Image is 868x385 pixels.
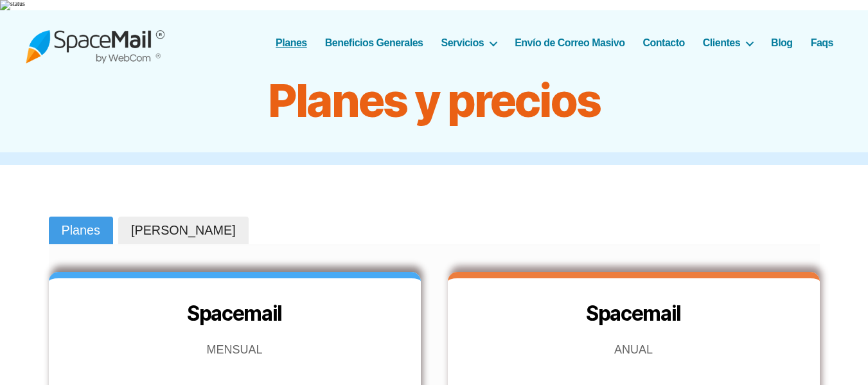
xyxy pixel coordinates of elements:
nav: Horizontal [283,37,842,49]
img: Spacemail [26,22,164,64]
a: Faqs [811,37,833,49]
a: Contacto [642,37,684,49]
p: ANUAL [448,340,820,359]
a: Planes [276,37,307,49]
p: MENSUAL [49,340,421,359]
h2: Spacemail [49,301,421,327]
a: Blog [771,37,793,49]
span: [PERSON_NAME] [131,222,236,240]
h1: Planes y precios [113,75,756,127]
a: Clientes [703,37,753,49]
a: Beneficios Generales [325,37,423,49]
a: Servicios [441,37,497,49]
a: Envío de Correo Masivo [515,37,624,49]
h2: Spacemail [448,301,820,327]
span: Planes [62,222,100,240]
